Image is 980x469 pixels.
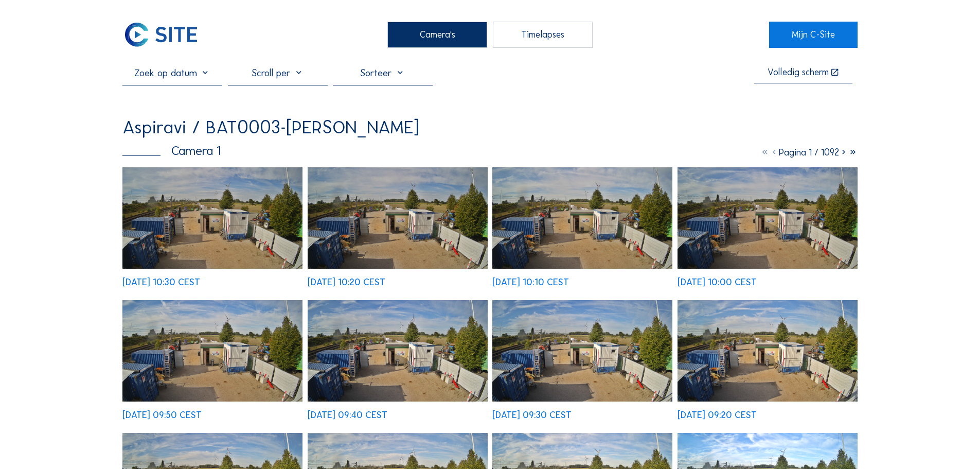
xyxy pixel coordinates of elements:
[492,167,672,269] img: image_52795766
[769,22,857,47] a: Mijn C-Site
[122,145,221,158] div: Camera 1
[308,167,488,269] img: image_52796058
[122,22,200,47] img: C-SITE Logo
[122,22,210,47] a: C-SITE Logo
[779,147,839,158] span: Pagina 1 / 1092
[308,411,387,420] div: [DATE] 09:40 CEST
[308,300,488,402] img: image_52794921
[122,167,302,269] img: image_52796278
[122,278,200,287] div: [DATE] 10:30 CEST
[492,278,569,287] div: [DATE] 10:10 CEST
[122,66,222,79] input: Zoek op datum 󰅀
[308,278,385,287] div: [DATE] 10:20 CEST
[678,167,858,269] img: image_52795533
[678,411,757,420] div: [DATE] 09:20 CEST
[492,300,672,402] img: image_52794700
[492,411,572,420] div: [DATE] 09:30 CEST
[122,411,202,420] div: [DATE] 09:50 CEST
[387,22,487,47] div: Camera's
[122,300,302,402] img: image_52795228
[768,68,829,78] div: Volledig scherm
[678,300,858,402] img: image_52794390
[122,118,419,136] div: Aspiravi / BAT0003-[PERSON_NAME]
[493,22,593,47] div: Timelapses
[678,278,757,287] div: [DATE] 10:00 CEST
